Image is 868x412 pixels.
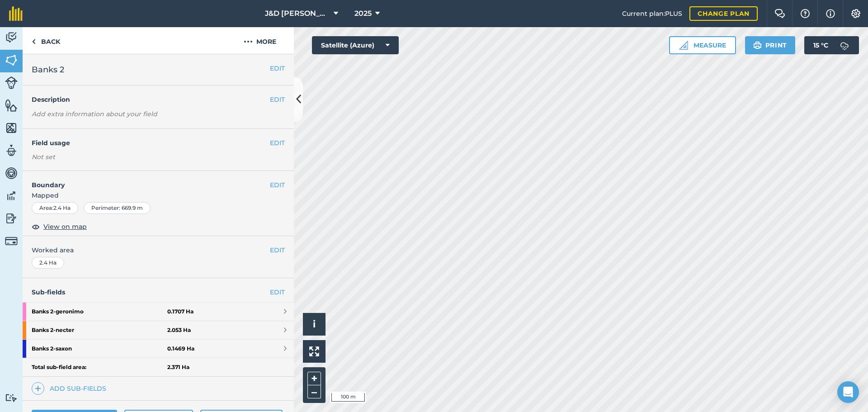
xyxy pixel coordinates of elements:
[32,221,40,232] img: svg+xml;base64,PHN2ZyB4bWxucz0iaHR0cDovL3d3dy53My5vcmcvMjAwMC9zdmciIHdpZHRoPSIxOCIgaGVpZ2h0PSIyNC...
[5,393,18,402] img: svg+xml;base64,PD94bWwgdmVyc2lvbj0iMS4wIiBlbmNvZGluZz0idXRmLTgiPz4KPCEtLSBHZW5lcmF0b3I6IEFkb2JlIE...
[32,382,110,395] a: Add sub-fields
[303,313,325,336] button: i
[5,189,18,203] img: svg+xml;base64,PD94bWwgdmVyc2lvbj0iMS4wIiBlbmNvZGluZz0idXRmLTgiPz4KPCEtLSBHZW5lcmF0b3I6IEFkb2JlIE...
[84,202,151,214] div: Perimeter : 669.9 m
[32,340,167,358] strong: Banks 2 - saxon
[23,171,270,190] h4: Boundary
[689,6,758,21] a: Change plan
[622,9,682,19] span: Current plan : PLUS
[270,287,285,297] a: EDIT
[313,318,316,330] span: i
[226,27,294,54] button: More
[813,36,828,54] span: 15 ° C
[774,9,785,18] img: Two speech bubbles overlapping with the left bubble in the forefront
[5,121,18,135] img: svg+xml;base64,PHN2ZyB4bWxucz0iaHR0cDovL3d3dy53My5vcmcvMjAwMC9zdmciIHdpZHRoPSI1NiIgaGVpZ2h0PSI2MC...
[32,364,167,371] strong: Total sub-field area:
[32,202,78,214] div: Area : 2.4 Ha
[679,41,688,50] img: Ruler icon
[312,36,399,54] button: Satellite (Azure)
[23,303,294,321] a: Banks 2-geronimo0.1707 Ha
[270,138,285,148] button: EDIT
[32,138,270,148] h4: Field usage
[23,321,294,339] a: Banks 2-necter2.053 Ha
[35,383,41,394] img: svg+xml;base64,PHN2ZyB4bWxucz0iaHR0cDovL3d3dy53My5vcmcvMjAwMC9zdmciIHdpZHRoPSIxNCIgaGVpZ2h0PSIyNC...
[850,9,861,18] img: A cog icon
[32,321,167,339] strong: Banks 2 - necter
[270,245,285,255] button: EDIT
[32,36,36,47] img: svg+xml;base64,PHN2ZyB4bWxucz0iaHR0cDovL3d3dy53My5vcmcvMjAwMC9zdmciIHdpZHRoPSI5IiBoZWlnaHQ9IjI0Ii...
[270,63,285,73] button: EDIT
[307,372,321,385] button: +
[5,235,18,247] img: svg+xml;base64,PD94bWwgdmVyc2lvbj0iMS4wIiBlbmNvZGluZz0idXRmLTgiPz4KPCEtLSBHZW5lcmF0b3I6IEFkb2JlIE...
[804,36,859,54] button: 15 °C
[5,31,18,44] img: svg+xml;base64,PD94bWwgdmVyc2lvbj0iMS4wIiBlbmNvZGluZz0idXRmLTgiPz4KPCEtLSBHZW5lcmF0b3I6IEFkb2JlIE...
[5,99,18,112] img: svg+xml;base64,PHN2ZyB4bWxucz0iaHR0cDovL3d3dy53My5vcmcvMjAwMC9zdmciIHdpZHRoPSI1NiIgaGVpZ2h0PSI2MC...
[309,346,319,356] img: Four arrows, one pointing top left, one top right, one bottom right and the last bottom left
[32,245,285,255] span: Worked area
[5,76,18,89] img: svg+xml;base64,PD94bWwgdmVyc2lvbj0iMS4wIiBlbmNvZGluZz0idXRmLTgiPz4KPCEtLSBHZW5lcmF0b3I6IEFkb2JlIE...
[9,6,23,21] img: fieldmargin Logo
[835,36,854,54] img: svg+xml;base64,PD94bWwgdmVyc2lvbj0iMS4wIiBlbmNvZGluZz0idXRmLTgiPz4KPCEtLSBHZW5lcmF0b3I6IEFkb2JlIE...
[5,144,18,157] img: svg+xml;base64,PD94bWwgdmVyc2lvbj0iMS4wIiBlbmNvZGluZz0idXRmLTgiPz4KPCEtLSBHZW5lcmF0b3I6IEFkb2JlIE...
[5,212,18,225] img: svg+xml;base64,PD94bWwgdmVyc2lvbj0iMS4wIiBlbmNvZGluZz0idXRmLTgiPz4KPCEtLSBHZW5lcmF0b3I6IEFkb2JlIE...
[307,385,321,398] button: –
[32,63,64,76] span: Banks 2
[23,340,294,358] a: Banks 2-saxon0.1469 Ha
[265,8,330,19] span: J&D [PERSON_NAME] & sons
[167,364,189,371] strong: 2.371 Ha
[270,95,285,104] button: EDIT
[800,9,811,18] img: A question mark icon
[244,36,253,47] img: svg+xml;base64,PHN2ZyB4bWxucz0iaHR0cDovL3d3dy53My5vcmcvMjAwMC9zdmciIHdpZHRoPSIyMCIgaGVpZ2h0PSIyNC...
[43,222,87,232] span: View on map
[32,257,64,269] div: 2.4 Ha
[32,221,87,232] button: View on map
[354,8,372,19] span: 2025
[23,27,69,54] a: Back
[753,40,762,51] img: svg+xml;base64,PHN2ZyB4bWxucz0iaHR0cDovL3d3dy53My5vcmcvMjAwMC9zdmciIHdpZHRoPSIxOSIgaGVpZ2h0PSIyNC...
[167,327,191,334] strong: 2.053 Ha
[745,36,796,54] button: Print
[167,345,194,352] strong: 0.1469 Ha
[23,287,294,297] h4: Sub-fields
[5,166,18,180] img: svg+xml;base64,PD94bWwgdmVyc2lvbj0iMS4wIiBlbmNvZGluZz0idXRmLTgiPz4KPCEtLSBHZW5lcmF0b3I6IEFkb2JlIE...
[270,180,285,190] button: EDIT
[32,303,167,321] strong: Banks 2 - geronimo
[32,95,285,104] h4: Description
[32,152,285,161] div: Not set
[826,8,835,19] img: svg+xml;base64,PHN2ZyB4bWxucz0iaHR0cDovL3d3dy53My5vcmcvMjAwMC9zdmciIHdpZHRoPSIxNyIgaGVpZ2h0PSIxNy...
[837,381,859,403] div: Open Intercom Messenger
[669,36,736,54] button: Measure
[32,110,157,118] em: Add extra information about your field
[23,190,294,200] span: Mapped
[167,308,193,315] strong: 0.1707 Ha
[5,53,18,67] img: svg+xml;base64,PHN2ZyB4bWxucz0iaHR0cDovL3d3dy53My5vcmcvMjAwMC9zdmciIHdpZHRoPSI1NiIgaGVpZ2h0PSI2MC...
